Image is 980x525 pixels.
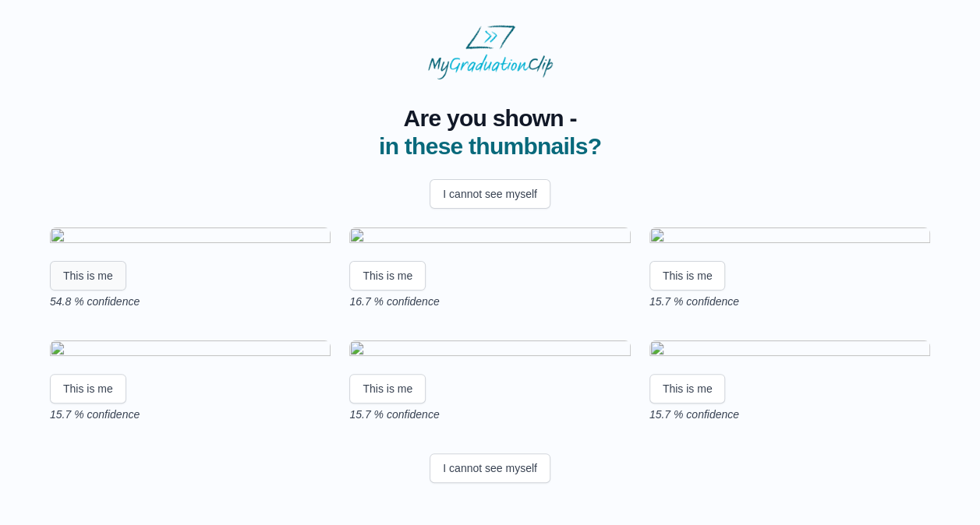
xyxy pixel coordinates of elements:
[649,374,726,403] button: This is me
[349,294,630,309] p: 16.7 % confidence
[649,340,930,361] img: 206be94322346c1f6c56cac48a977e2ad2531cac.gif
[430,453,550,483] button: I cannot see myself
[349,407,630,422] p: 15.7 % confidence
[349,227,630,248] img: 4dafa8052c1e3657b3c389de5a99bcb74479c390.gif
[430,179,550,209] button: I cannot see myself
[428,25,553,79] img: MyGraduationClip
[50,294,331,309] p: 54.8 % confidence
[50,227,331,248] img: 2894cc85c2fa3210d44ea541f9bbe3b78cecea96.gif
[349,374,426,403] button: This is me
[649,227,930,248] img: baaedb8645cd07bd5ba5beac8a4d5b6b15c5901c.gif
[649,261,726,291] button: This is me
[50,407,331,422] p: 15.7 % confidence
[50,340,331,361] img: 95b2ff4a3b0f523b28ff520f8368877b64e54ef9.gif
[379,133,601,159] span: in these thumbnails?
[50,261,126,291] button: This is me
[349,261,426,291] button: This is me
[649,407,930,422] p: 15.7 % confidence
[649,294,930,309] p: 15.7 % confidence
[379,104,601,132] span: Are you shown -
[50,374,126,403] button: This is me
[349,340,630,361] img: 82c85a4aced087c9866ee4f86a1bc3469e720c09.gif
